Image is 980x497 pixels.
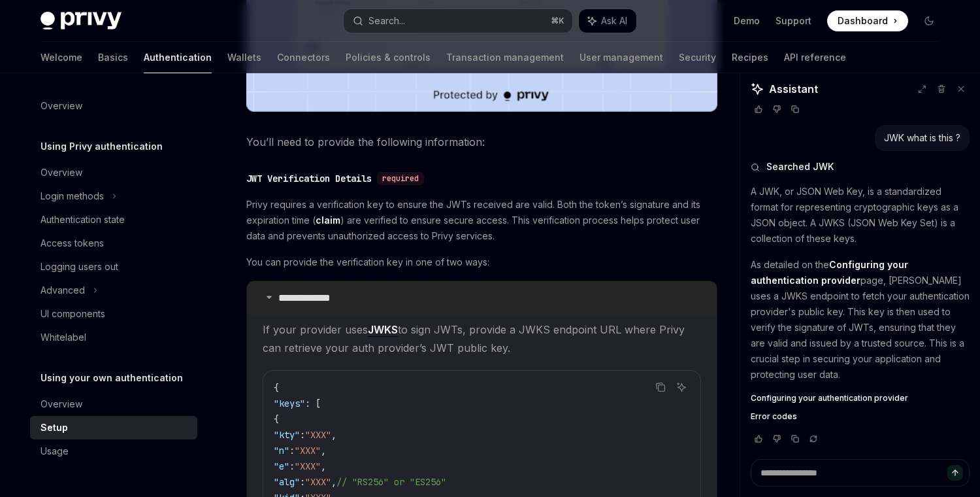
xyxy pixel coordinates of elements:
[274,445,289,456] span: "n"
[377,172,424,185] div: required
[751,160,970,173] button: Searched JWK
[274,413,279,425] span: {
[331,429,336,441] span: ,
[41,420,68,436] div: Setup
[41,42,82,73] a: Welcome
[41,98,82,114] div: Overview
[295,460,321,472] span: "XXX"
[30,302,197,326] a: UI components
[246,197,717,244] span: Privy requires a verification key to ensure the JWTs received are valid. Both the token’s signatu...
[305,398,321,409] span: : [
[751,393,908,403] span: Configuring your authentication provider
[41,443,69,459] div: Usage
[344,9,572,33] button: Search...⌘K
[277,42,330,73] a: Connectors
[274,398,305,409] span: "keys"
[751,411,970,422] a: Error codes
[732,42,768,73] a: Recipes
[776,14,811,27] a: Support
[41,396,82,412] div: Overview
[331,476,336,488] span: ,
[41,12,122,30] img: dark logo
[652,379,669,396] button: Copy the contents from the code block
[41,235,104,251] div: Access tokens
[289,445,295,456] span: :
[246,133,717,151] span: You’ll need to provide the following information:
[368,13,405,29] div: Search...
[321,445,326,456] span: ,
[41,370,183,386] h5: Using your own authentication
[766,160,834,173] span: Searched JWK
[41,330,86,345] div: Whitelabel
[41,259,118,275] div: Logging users out
[30,392,197,416] a: Overview
[784,42,846,73] a: API reference
[919,10,939,31] button: Toggle dark mode
[751,184,970,247] p: A JWK, or JSON Web Key, is a standardized format for representing cryptographic keys as a JSON ob...
[601,14,627,27] span: Ask AI
[579,9,636,33] button: Ask AI
[580,42,663,73] a: User management
[295,445,321,456] span: "XXX"
[838,14,888,27] span: Dashboard
[751,257,970,383] p: As detailed on the page, [PERSON_NAME] uses a JWKS endpoint to fetch your authentication provider...
[734,14,760,27] a: Demo
[679,42,716,73] a: Security
[274,382,279,394] span: {
[769,81,818,97] span: Assistant
[289,460,295,472] span: :
[884,131,960,145] div: JWK what is this ?
[30,208,197,231] a: Authentication state
[827,10,908,31] a: Dashboard
[30,326,197,349] a: Whitelabel
[30,255,197,279] a: Logging users out
[446,42,564,73] a: Transaction management
[227,42,261,73] a: Wallets
[30,439,197,463] a: Usage
[98,42,128,73] a: Basics
[41,165,82,180] div: Overview
[30,94,197,118] a: Overview
[346,42,431,73] a: Policies & controls
[274,429,300,441] span: "kty"
[144,42,212,73] a: Authentication
[321,460,326,472] span: ,
[751,393,970,403] a: Configuring your authentication provider
[305,429,331,441] span: "XXX"
[751,411,797,422] span: Error codes
[305,476,331,488] span: "XXX"
[947,465,963,481] button: Send message
[263,320,701,357] span: If your provider uses to sign JWTs, provide a JWKS endpoint URL where Privy can retrieve your aut...
[300,476,305,488] span: :
[30,231,197,255] a: Access tokens
[274,460,289,472] span: "e"
[41,212,125,228] div: Authentication state
[551,16,564,26] span: ⌘ K
[246,172,372,185] div: JWT Verification Details
[41,188,104,204] div: Login methods
[673,379,690,396] button: Ask AI
[30,416,197,439] a: Setup
[336,476,446,488] span: // "RS256" or "ES256"
[274,476,300,488] span: "alg"
[316,214,340,226] a: claim
[30,161,197,184] a: Overview
[41,139,163,154] h5: Using Privy authentication
[246,254,717,270] span: You can provide the verification key in one of two ways:
[751,259,908,286] strong: Configuring your authentication provider
[41,283,85,298] div: Advanced
[41,306,105,322] div: UI components
[300,429,305,441] span: :
[368,323,398,337] a: JWKS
